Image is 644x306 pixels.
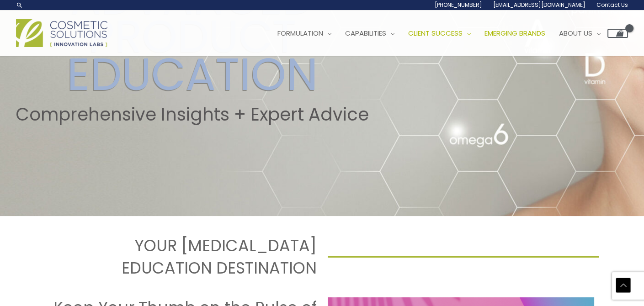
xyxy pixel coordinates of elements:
a: Emerging Brands [478,20,552,47]
span: Capabilities [345,28,386,38]
span: [EMAIL_ADDRESS][DOMAIN_NAME] [493,1,585,9]
a: Capabilities [338,20,401,47]
span: Formulation [277,28,323,38]
nav: Site Navigation [264,20,628,47]
span: About Us [559,28,592,38]
a: Client Success [401,20,478,47]
a: Formulation [271,20,338,47]
a: View Shopping Cart, empty [607,29,628,38]
span: Contact Us [596,1,628,9]
span: Emerging Brands [484,28,545,38]
span: Client Success [408,28,463,38]
a: Search icon link [16,1,23,9]
h1: YOUR [MEDICAL_DATA] EDUCATION DESTINATION [45,234,317,279]
a: About Us [552,20,607,47]
img: Cosmetic Solutions Logo [16,19,107,47]
h2: Comprehensive Insights + Expert Advice [16,104,369,125]
span: [PHONE_NUMBER] [435,1,482,9]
